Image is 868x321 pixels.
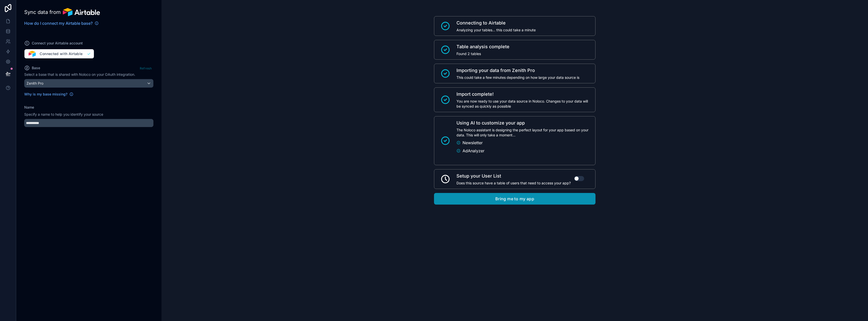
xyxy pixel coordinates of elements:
span: Zenith Pro [26,81,43,86]
span: Why is my base missing? [24,92,67,97]
span: Import complete! [456,91,592,98]
span: Table analysis complete [456,43,509,50]
span: You are now ready to use your data source in Noloco. Changes to your data will be synced as quick... [456,99,592,109]
label: Name [24,105,34,110]
button: Bring me to my app [434,193,595,205]
p: Specify a name to help you identify your source [24,112,153,117]
span: This could take a few minutes depending on how large your data source is [456,75,579,80]
span: Connecting to Airtable [456,19,536,27]
span: Setup your User List [456,172,571,180]
span: Sync data from [24,9,61,16]
span: Analyzing your tables... this could take a minute [456,28,536,33]
span: Connect your Airtable account [32,41,83,46]
span: Importing your data from Zenith Pro [456,67,579,74]
span: Using AI to customize your app [456,119,592,127]
span: Newsletter [463,140,483,146]
button: Zenith Pro [24,79,153,88]
span: The Noloco assistant is designing the perfect layout for your app based on your data. This will o... [456,128,592,138]
span: How do I connect my Airtable base? [24,20,93,26]
span: Found 2 tables [456,51,509,56]
img: Airtable logo [63,8,100,16]
a: How do I connect my Airtable base? [24,20,99,26]
span: Does this source have a table of users that need to access your app? [456,181,571,186]
a: Why is my base missing? [24,92,73,97]
p: Select a base that is shared with Noloco on your OAuth integration. [24,72,153,77]
span: AdAnalyzer [463,148,484,154]
span: Base [32,65,40,70]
